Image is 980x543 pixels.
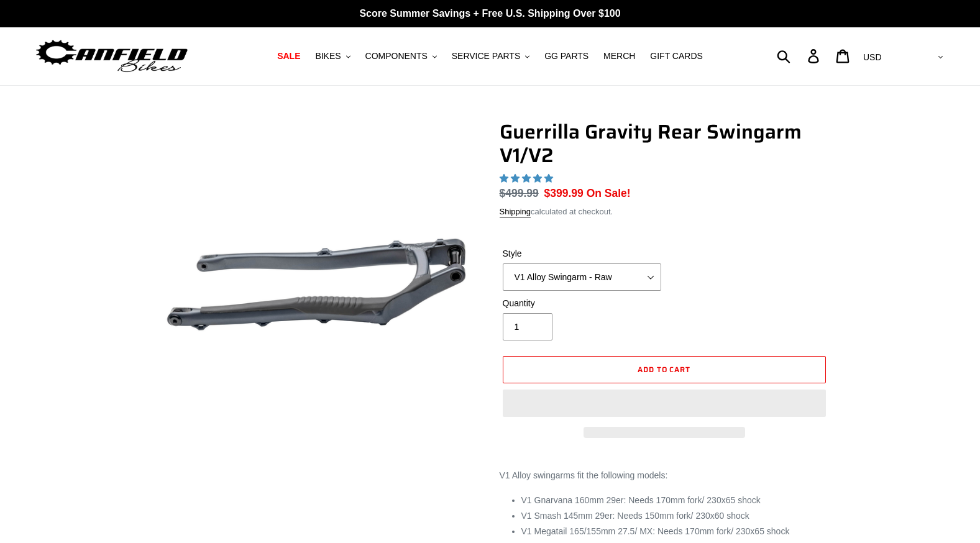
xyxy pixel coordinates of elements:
[503,247,661,260] label: Style
[544,187,584,199] span: $399.99
[500,173,556,183] span: 5.00 stars
[500,469,829,482] p: V1 Alloy swingarms fit the following models:
[500,207,531,217] a: Shipping
[154,122,479,447] img: Guerrilla Gravity Rear Swingarm V1/V2
[521,525,829,538] li: V1 Megatail 165/155mm 27.5/ MX: Needs 170mm fork/ 230x65 shock
[521,509,829,522] li: V1 Smash 145mm 29er: Needs 150mm fork/ 230x60 shock
[538,48,595,65] a: GG PARTS
[365,51,428,62] span: COMPONENTS
[638,363,691,375] span: Add to cart
[603,51,635,62] span: MERCH
[359,48,443,65] button: COMPONENTS
[503,297,661,310] label: Quantity
[452,51,520,62] span: SERVICE PARTS
[644,48,709,65] a: GIFT CARDS
[503,356,826,383] button: Add to cart
[309,48,356,65] button: BIKES
[597,48,641,65] a: MERCH
[446,48,536,65] button: SERVICE PARTS
[315,51,341,62] span: BIKES
[34,37,190,76] img: Canfield Bikes
[650,51,703,62] span: GIFT CARDS
[500,206,829,218] div: calculated at checkout.
[277,51,300,62] span: SALE
[271,48,306,65] a: SALE
[500,120,829,168] h1: Guerrilla Gravity Rear Swingarm V1/V2
[587,185,631,201] span: On Sale!
[544,51,588,62] span: GG PARTS
[784,42,815,70] input: Search
[500,187,539,199] s: $499.99
[521,494,829,507] li: V1 Gnarvana 160mm 29er: Needs 170mm fork/ 230x65 shock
